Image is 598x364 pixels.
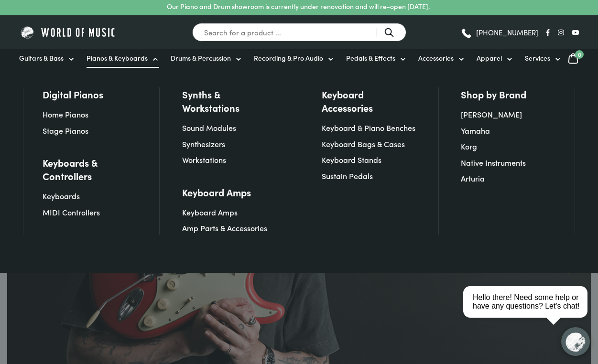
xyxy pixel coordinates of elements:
a: Synths & Workstations [182,87,277,114]
span: Services [525,53,550,63]
a: Home Pianos [43,109,88,119]
img: World of Music [19,25,117,40]
a: Amp Parts & Accessories [182,223,267,233]
a: Keyboard & Piano Benches [322,122,415,133]
a: Arturia [461,173,485,183]
a: Keyboard Amps [182,185,251,199]
a: Sustain Pedals [322,171,373,181]
a: MIDI Controllers [43,207,100,217]
a: Korg [461,141,477,151]
a: [PERSON_NAME] [461,109,522,119]
input: Search for a product ... [192,23,406,42]
a: Keyboards [43,191,80,201]
a: Workstations [182,154,226,165]
a: Keyboards & Controllers [43,156,137,182]
span: 0 [575,50,584,59]
a: Keyboard Accessories [322,87,416,114]
span: [PHONE_NUMBER] [476,29,538,36]
p: Our Piano and Drum showroom is currently under renovation and will re-open [DATE]. [167,1,430,11]
a: Digital Pianos [43,87,103,101]
a: Yamaha [461,125,490,136]
span: Drums & Percussion [171,53,231,63]
span: Pianos & Keyboards [87,53,148,63]
span: Pedals & Effects [346,53,395,63]
a: Sound Modules [182,122,236,133]
a: Keyboard Stands [322,154,381,165]
span: Guitars & Bass [19,53,64,63]
a: Keyboard Bags & Cases [322,139,405,149]
a: Shop by Brand [461,87,526,101]
span: Accessories [418,53,454,63]
a: Keyboard Amps [182,207,238,217]
a: Stage Pianos [43,125,88,136]
span: Apparel [477,53,502,63]
span: Recording & Pro Audio [254,53,323,63]
a: Native Instruments [461,157,526,168]
iframe: Chat with our support team [459,259,598,364]
a: [PHONE_NUMBER] [460,25,538,40]
a: Synthesizers [182,139,225,149]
